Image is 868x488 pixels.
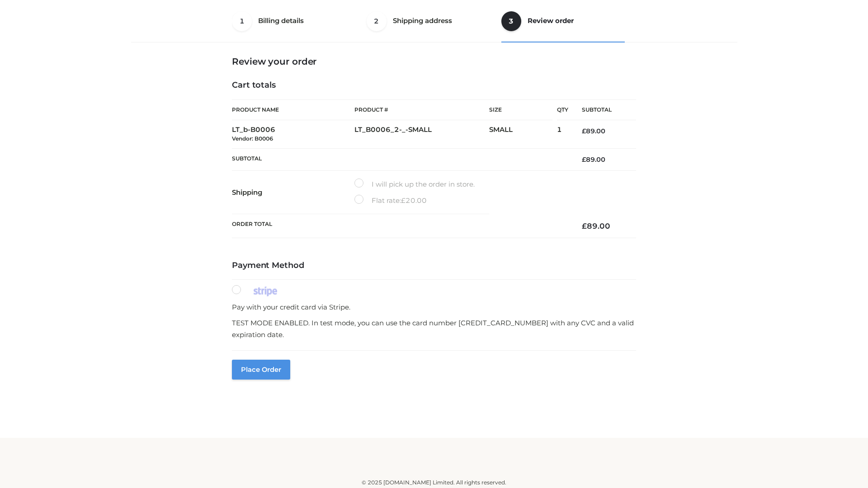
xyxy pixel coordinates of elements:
span: £ [582,221,587,230]
td: LT_B0006_2-_-SMALL [354,120,489,149]
p: Pay with your credit card via Stripe. [232,301,636,313]
label: I will pick up the order in store. [354,178,475,190]
td: SMALL [489,120,557,149]
label: Flat rate: [354,195,427,206]
td: 1 [557,120,568,149]
bdi: 20.00 [401,196,427,205]
bdi: 89.00 [582,221,610,230]
div: © 2025 [DOMAIN_NAME] Limited. All rights reserved. [134,478,734,487]
span: £ [582,155,586,164]
th: Size [489,100,552,120]
span: £ [401,196,406,205]
th: Shipping [232,171,354,214]
h4: Cart totals [232,80,636,90]
h3: Review your order [232,56,636,67]
th: Order Total [232,214,568,238]
h4: Payment Method [232,261,636,271]
th: Product Name [232,99,354,120]
bdi: 89.00 [582,155,605,164]
p: TEST MODE ENABLED. In test mode, you can use the card number [CREDIT_CARD_NUMBER] with any CVC an... [232,317,636,340]
th: Subtotal [232,148,568,170]
bdi: 89.00 [582,127,605,135]
td: LT_b-B0006 [232,120,354,149]
span: £ [582,127,586,135]
button: Place order [232,360,290,380]
th: Qty [557,99,568,120]
small: Vendor: B0006 [232,135,273,142]
th: Product # [354,99,489,120]
th: Subtotal [568,100,636,120]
